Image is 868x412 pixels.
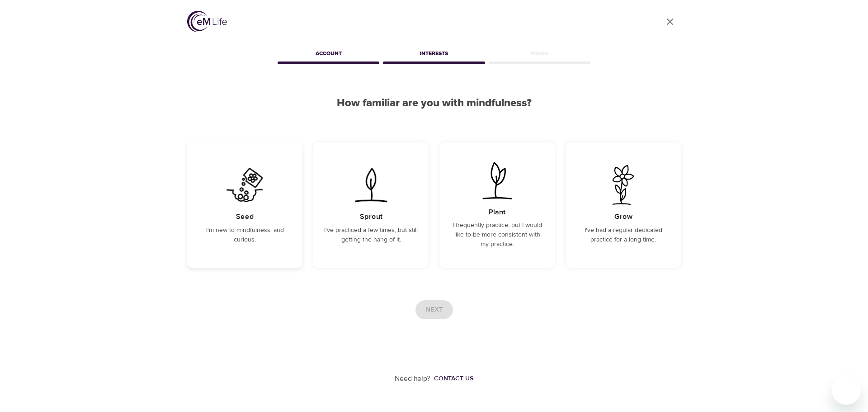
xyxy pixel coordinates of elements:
[434,374,473,383] div: Contact us
[659,11,681,33] a: close
[600,165,646,205] img: I've had a regular dedicated practice for a long time.
[222,165,268,205] img: I'm new to mindfulness, and curious.
[187,142,302,268] div: I'm new to mindfulness, and curious.SeedI'm new to mindfulness, and curious.
[187,97,681,110] h2: How familiar are you with mindfulness?
[348,165,394,205] img: I've practiced a few times, but still getting the hang of it.
[832,376,861,405] iframe: Button to launch messaging window
[198,226,292,245] p: I'm new to mindfulness, and curious.
[450,221,544,249] p: I frequently practice, but I would like to be more consistent with my practice.
[614,212,632,222] h5: Grow
[324,226,418,245] p: I've practiced a few times, but still getting the hang of it.
[187,11,227,32] img: logo
[313,142,429,268] div: I've practiced a few times, but still getting the hang of it.SproutI've practiced a few times, bu...
[395,374,430,384] p: Need help?
[566,142,681,268] div: I've had a regular dedicated practice for a long time.GrowI've had a regular dedicated practice f...
[236,212,254,222] h5: Seed
[576,226,670,245] p: I've had a regular dedicated practice for a long time.
[439,142,555,268] div: I frequently practice, but I would like to be more consistent with my practice.PlantI frequently ...
[360,212,382,222] h5: Sprout
[489,208,505,217] h5: Plant
[430,374,473,383] a: Contact us
[474,161,520,200] img: I frequently practice, but I would like to be more consistent with my practice.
